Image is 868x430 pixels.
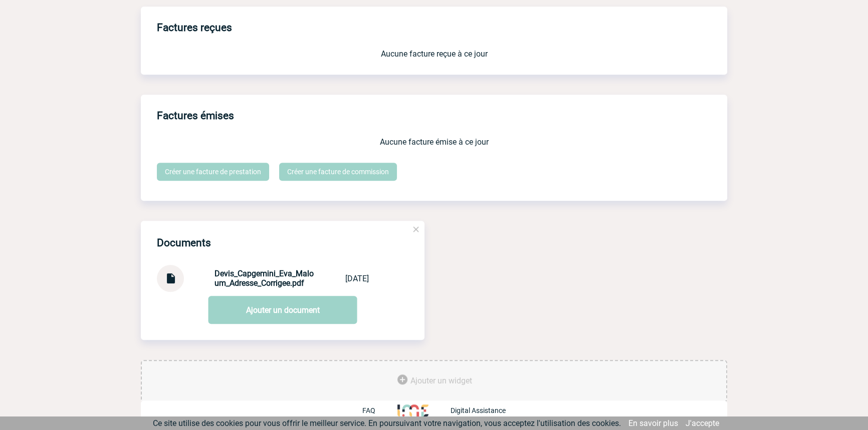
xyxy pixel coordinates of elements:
[410,376,472,385] span: Ajouter un widget
[628,418,678,428] a: En savoir plus
[362,406,375,414] p: FAQ
[157,163,269,181] a: Créer une facture de prestation
[141,360,727,402] div: Ajouter des outils d'aide à la gestion de votre événement
[157,49,711,59] p: Aucune facture reçue à ce jour
[451,406,506,414] p: Digital Assistance
[153,418,621,428] span: Ce site utilise des cookies pour vous offrir le meilleur service. En poursuivant votre navigation...
[686,418,719,428] a: J'accepte
[208,296,357,324] a: Ajouter un document
[157,15,727,41] h3: Factures reçues
[411,225,420,234] img: close.png
[279,163,397,181] a: Créer une facture de commission
[214,269,314,288] strong: Devis_Capgemini_Eva_Maloum_Adresse_Corrigee.pdf
[397,404,428,416] img: http://www.idealmeetingsevents.fr/
[362,405,397,415] a: FAQ
[345,274,369,283] div: [DATE]
[157,103,727,129] h3: Factures émises
[157,237,211,249] h4: Documents
[157,137,711,147] p: Aucune facture émise à ce jour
